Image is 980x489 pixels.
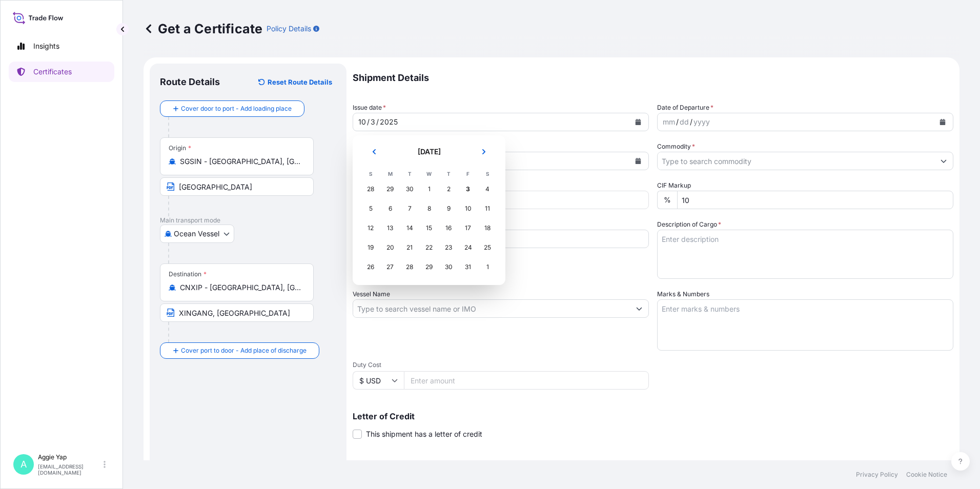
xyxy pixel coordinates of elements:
p: Shipment Details [353,64,953,92]
table: October 2025 [361,168,497,277]
a: Privacy Policy [856,471,898,479]
p: Policy Details [267,24,311,34]
div: Monday, September 29, 2025 [381,180,399,198]
button: Next [473,144,495,160]
input: Enter percentage between 0 and 24% [677,191,953,209]
span: Cover port to door - Add place of discharge [181,345,307,356]
p: Insights [33,41,59,51]
div: Saturday, October 4, 2025 [478,180,497,198]
p: Route Details [160,76,220,88]
div: Monday, October 6, 2025 [381,199,399,218]
div: Thursday, October 30, 2025 [439,258,458,276]
button: Show suggestions [934,152,953,170]
input: Enter amount [404,191,649,209]
div: year, [692,116,711,128]
span: This shipment has a letter of credit [366,429,482,439]
div: Saturday, October 11, 2025 [478,199,497,218]
div: Saturday, October 25, 2025 [478,238,497,257]
span: A [21,459,27,470]
div: Wednesday, October 29, 2025 [420,258,438,276]
div: Friday, October 10, 2025 [459,199,477,218]
label: Description of Cargo [657,219,721,230]
div: Friday, October 31, 2025 [459,258,477,276]
th: F [458,168,478,179]
input: Type to search vessel name or IMO [353,299,630,318]
div: Today, Friday, October 3, 2025 selected [459,180,477,198]
button: Show suggestions [630,299,648,318]
div: Sunday, October 5, 2025 [361,199,380,218]
p: Certificates [33,67,72,77]
div: Origin [169,144,191,152]
div: Tuesday, October 28, 2025 [400,258,419,276]
p: Letter of Credit [353,412,953,420]
div: Sunday, October 26, 2025 [361,258,380,276]
input: Enter amount [404,371,649,390]
div: October 2025 [361,144,497,277]
div: / [676,116,679,128]
div: Thursday, October 23, 2025 [439,238,458,257]
div: Sunday, October 19, 2025 [361,238,380,257]
span: Ocean Vessel [174,229,219,239]
button: Cover door to port - Add loading place [160,100,304,117]
div: Monday, October 27, 2025 [381,258,399,276]
th: W [419,168,439,179]
input: Text to appear on certificate [160,303,314,322]
div: Friday, October 17, 2025 [459,219,477,237]
label: Marks & Numbers [657,289,709,299]
button: Select transport [160,225,234,243]
div: Wednesday, October 15, 2025 [420,219,438,237]
div: Monday, October 13, 2025 [381,219,399,237]
input: Type to search commodity [658,152,934,170]
span: Issue date [353,103,386,113]
div: year, [379,116,399,128]
button: Reset Route Details [253,74,336,90]
button: Cover port to door - Add place of discharge [160,342,319,359]
div: / [367,116,370,128]
button: Calendar [630,153,646,169]
div: Tuesday, October 21, 2025 [400,238,419,257]
label: CIF Markup [657,180,691,191]
p: Get a Certificate [144,21,262,37]
div: day, [679,116,690,128]
label: Vessel Name [353,289,390,299]
p: Reset Route Details [268,77,332,87]
h2: [DATE] [392,147,466,157]
input: Destination [180,282,301,293]
button: Calendar [630,114,646,130]
th: T [400,168,419,179]
p: Aggie Yap [38,453,101,461]
div: / [690,116,692,128]
a: Certificates [9,62,114,82]
button: Previous [363,144,385,160]
div: month, [662,116,676,128]
div: Thursday, October 16, 2025 [439,219,458,237]
button: Calendar [934,114,951,130]
th: S [361,168,380,179]
div: Tuesday, October 14, 2025 [400,219,419,237]
input: Text to appear on certificate [160,177,314,196]
div: Monday, October 20, 2025 [381,238,399,257]
section: Calendar [353,135,505,285]
div: / [376,116,379,128]
div: month, [357,116,367,128]
span: Cover door to port - Add loading place [181,104,292,114]
input: Origin [180,156,301,167]
div: Thursday, October 2, 2025 [439,180,458,198]
p: Cookie Notice [906,471,947,479]
span: Date of Departure [657,103,713,113]
div: Wednesday, October 22, 2025 [420,238,438,257]
a: Insights [9,36,114,56]
div: Thursday, October 9, 2025 [439,199,458,218]
label: Commodity [657,141,695,152]
div: Friday, October 24, 2025 [459,238,477,257]
div: Tuesday, September 30, 2025 [400,180,419,198]
div: Wednesday, October 1, 2025 [420,180,438,198]
div: day, [370,116,376,128]
th: S [478,168,497,179]
div: Sunday, September 28, 2025 [361,180,380,198]
div: Tuesday, October 7, 2025 [400,199,419,218]
span: Duty Cost [353,361,649,369]
div: Wednesday, October 8, 2025 [420,199,438,218]
th: M [380,168,400,179]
